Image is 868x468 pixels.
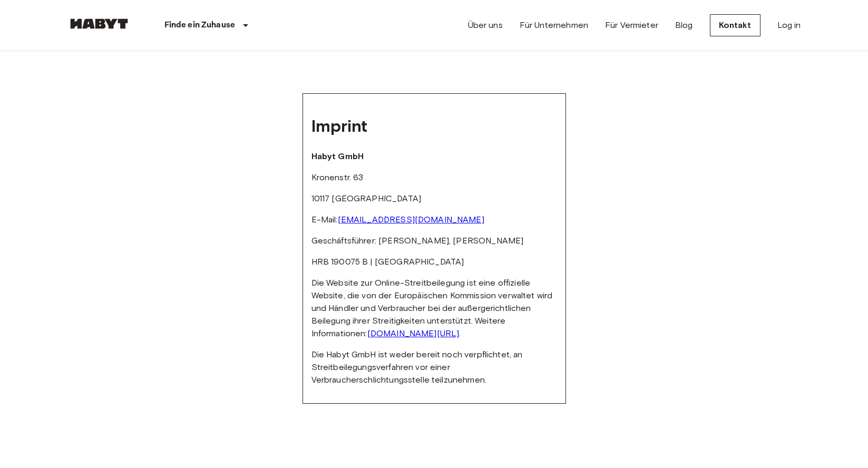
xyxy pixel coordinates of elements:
[675,19,693,32] a: Blog
[777,19,801,32] a: Log in
[311,213,557,226] p: E-Mail:
[311,151,364,161] strong: Habyt GmbH
[311,277,557,340] p: Die Website zur Online-Streitbeilegung ist eine offizielle Website, die von der Europäischen Komm...
[520,19,588,32] a: Für Unternehmen
[311,171,557,184] p: Kronenstr. 63
[164,19,236,32] p: Finde ein Zuhause
[710,14,760,36] a: Kontakt
[311,115,368,136] strong: Imprint
[605,19,658,32] a: Für Vermieter
[367,328,460,338] a: [DOMAIN_NAME][URL]
[311,235,557,247] p: Geschäftsführer: [PERSON_NAME], [PERSON_NAME]
[468,19,503,32] a: Über uns
[311,256,557,268] p: HRB 190075 B | [GEOGRAPHIC_DATA]
[311,348,557,386] p: Die Habyt GmbH ist weder bereit noch verpflichtet, an Streitbeilegungsverfahren vor einer Verbrau...
[67,18,131,29] img: Habyt
[338,214,484,225] a: [EMAIL_ADDRESS][DOMAIN_NAME]
[311,192,557,205] p: 10117 [GEOGRAPHIC_DATA]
